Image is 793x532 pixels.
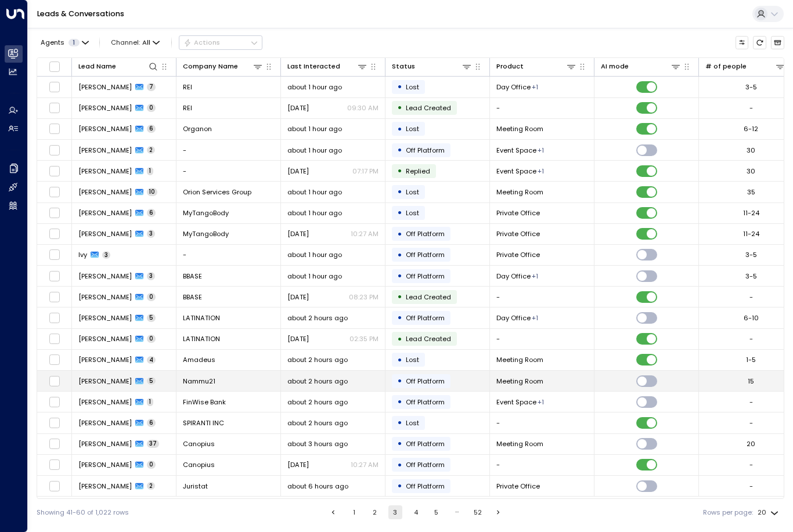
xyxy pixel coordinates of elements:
[78,61,116,72] div: Lead Name
[397,457,402,473] div: •
[347,103,379,113] p: 09:30 AM
[406,124,419,133] span: Lost
[496,167,536,176] span: Event Space
[78,124,132,133] span: Jason Rhodes
[78,82,132,92] span: Brian Salter
[78,229,132,238] span: Mandy Chou
[450,505,464,519] div: …
[287,482,348,491] span: about 6 hours ago
[496,82,531,92] span: Day Office
[179,35,262,49] button: Actions
[107,36,164,49] span: Channel:
[49,228,60,240] span: Toggle select row
[496,313,531,323] span: Day Office
[183,460,215,469] span: Canopius
[406,313,445,323] span: Off Platform
[397,247,402,263] div: •
[49,291,60,303] span: Toggle select row
[406,377,445,386] span: Off Platform
[397,415,402,430] div: •
[397,394,402,410] div: •
[496,187,543,197] span: Meeting Room
[406,229,445,238] span: Off Platform
[349,292,379,302] p: 08:23 PM
[147,167,153,175] span: 1
[601,61,681,72] div: AI mode
[49,375,60,387] span: Toggle select row
[183,355,215,364] span: Amadeus
[351,229,379,238] p: 10:27 AM
[147,272,155,280] span: 3
[147,230,155,238] span: 3
[406,460,445,469] span: Off Platform
[49,354,60,365] span: Toggle select row
[78,418,132,428] span: Ivane Koridze
[397,478,402,494] div: •
[287,167,309,176] span: Yesterday
[147,293,156,301] span: 0
[147,377,156,385] span: 5
[78,482,132,491] span: Krysta Whitbread
[406,292,451,302] span: Lead Created
[746,355,756,364] div: 1-5
[37,9,124,19] a: Leads & Conversations
[392,61,415,72] div: Status
[147,188,157,196] span: 10
[49,333,60,345] span: Toggle select row
[287,61,340,72] div: Last Interacted
[147,83,156,91] span: 7
[471,505,485,519] button: Go to page 52
[176,245,281,265] td: -
[287,460,309,469] span: Aug 19, 2025
[397,289,402,305] div: •
[78,272,132,281] span: Alexsandra Bailey
[183,229,229,238] span: MyTangoBody
[397,142,402,158] div: •
[397,268,402,284] div: •
[406,103,451,113] span: Lead Created
[287,124,342,133] span: about 1 hour ago
[176,161,281,181] td: -
[748,377,754,386] div: 15
[183,397,226,407] span: FinWise Bank
[705,61,785,72] div: # of people
[49,102,60,114] span: Toggle select row
[287,229,309,238] span: Aug 19, 2025
[287,187,342,197] span: about 1 hour ago
[287,439,348,448] span: about 3 hours ago
[406,439,445,448] span: Off Platform
[147,125,156,133] span: 6
[490,287,594,307] td: -
[49,61,60,73] span: Toggle select all
[78,355,132,364] span: Rebecca Railton
[147,461,156,469] span: 0
[78,61,158,72] div: Lead Name
[397,184,402,200] div: •
[538,146,544,155] div: Meeting Room
[490,412,594,433] td: -
[78,250,87,259] span: Ivy
[745,250,757,259] div: 3-5
[147,419,156,427] span: 6
[326,505,340,519] button: Go to previous page
[49,144,60,156] span: Toggle select row
[37,508,129,517] div: Showing 41-60 of 1,022 rows
[78,397,132,407] span: Cathy Speeler
[406,250,445,259] span: Off Platform
[496,439,543,448] span: Meeting Room
[147,440,159,448] span: 37
[147,104,156,112] span: 0
[49,459,60,471] span: Toggle select row
[147,146,155,154] span: 2
[397,331,402,347] div: •
[183,439,215,448] span: Canopius
[351,460,379,469] p: 10:27 AM
[406,187,419,197] span: Lost
[749,103,753,113] div: -
[496,208,540,218] span: Private Office
[397,352,402,368] div: •
[397,436,402,451] div: •
[532,82,538,92] div: Private Office
[78,187,132,197] span: Jessica Tran
[147,398,153,406] span: 1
